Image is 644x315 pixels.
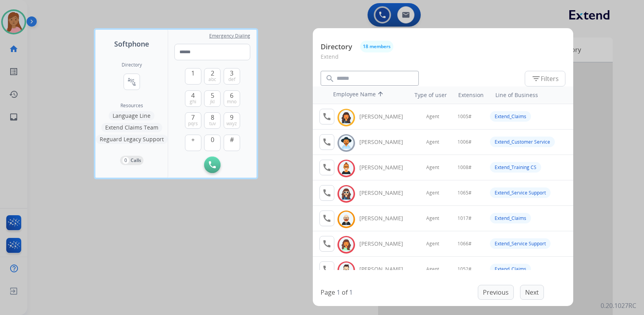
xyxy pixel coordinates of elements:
span: Agent [426,215,439,221]
th: Employee Name [329,86,400,104]
button: + [185,135,201,151]
div: [PERSON_NAME] [359,265,412,273]
button: Extend Claims Team [101,123,162,132]
span: 1008# [457,164,472,171]
span: 0 [211,135,214,144]
img: avatar [341,239,352,251]
span: tuv [209,121,216,127]
mat-icon: filter_list [531,74,541,83]
mat-icon: call [322,137,332,147]
div: Extend_Claims [490,213,531,223]
span: 1005# [457,113,472,120]
button: Reguard Legacy Support [96,135,168,144]
span: 7 [191,113,195,122]
span: 1006# [457,139,472,145]
div: [PERSON_NAME] [359,138,412,146]
span: Agent [426,190,439,196]
img: avatar [341,188,352,200]
th: Line of Business [492,87,569,103]
span: ghi [190,99,196,105]
p: Directory [321,41,352,52]
span: 1066# [457,241,472,247]
div: [PERSON_NAME] [359,113,412,121]
span: 1017# [457,215,472,221]
div: [PERSON_NAME] [359,240,412,248]
div: [PERSON_NAME] [359,164,412,171]
span: Softphone [114,38,149,49]
img: avatar [341,162,352,175]
span: Agent [426,164,439,171]
div: Extend_Service Support [490,187,551,198]
mat-icon: call [322,188,332,198]
th: Extension [454,87,488,103]
span: Agent [426,113,439,120]
th: Type of user [404,87,451,103]
span: 1065# [457,190,472,196]
button: 5jkl [204,90,221,107]
mat-icon: call [322,239,332,248]
span: Agent [426,266,439,272]
span: + [191,135,195,144]
span: 2 [211,68,214,78]
p: Calls [131,157,141,164]
span: mno [227,99,237,105]
span: wxyz [226,121,237,127]
span: 1052# [457,266,472,272]
span: def [228,76,235,83]
span: Resources [120,103,143,109]
mat-icon: call [322,214,332,223]
button: 9wxyz [224,112,240,129]
button: 6mno [224,90,240,107]
mat-icon: search [325,74,335,83]
mat-icon: arrow_upward [376,90,385,100]
button: 7pqrs [185,112,201,129]
span: # [230,135,234,144]
div: Extend_Claims [490,111,531,122]
span: Filters [531,74,559,83]
img: avatar [341,264,352,276]
h2: Directory [122,62,142,68]
span: 3 [230,68,233,78]
p: Page [321,288,335,297]
img: avatar [341,213,352,225]
button: 2abc [204,68,221,85]
button: # [224,135,240,151]
span: Emergency Dialing [209,33,250,39]
div: Extend_Claims [490,264,531,274]
span: 6 [230,91,233,100]
p: Extend [321,52,565,67]
p: 0.20.1027RC [601,301,636,310]
div: [PERSON_NAME] [359,214,412,222]
button: 18 members [360,41,393,52]
span: Agent [426,241,439,247]
button: 0Calls [120,156,144,165]
button: 8tuv [204,112,221,129]
button: 0 [204,135,221,151]
span: 4 [191,91,195,100]
p: of [342,288,348,297]
span: jkl [210,99,215,105]
img: call-button [209,161,216,168]
button: 4ghi [185,90,201,107]
mat-icon: connect_without_contact [127,77,136,86]
span: abc [208,76,216,83]
span: 5 [211,91,214,100]
button: Language Line [109,111,154,121]
span: Agent [426,139,439,145]
div: Extend_Customer Service [490,137,555,147]
div: Extend_Training CS [490,162,541,173]
img: avatar [341,137,352,149]
mat-icon: call [322,265,332,274]
span: 9 [230,113,233,122]
span: pqrs [188,121,198,127]
div: [PERSON_NAME] [359,189,412,197]
img: avatar [341,112,352,124]
button: Filters [525,71,565,86]
button: 1 [185,68,201,85]
span: 8 [211,113,214,122]
span: 1 [191,68,195,78]
mat-icon: call [322,163,332,172]
div: Extend_Service Support [490,238,551,249]
p: 0 [122,157,129,164]
mat-icon: call [322,112,332,121]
